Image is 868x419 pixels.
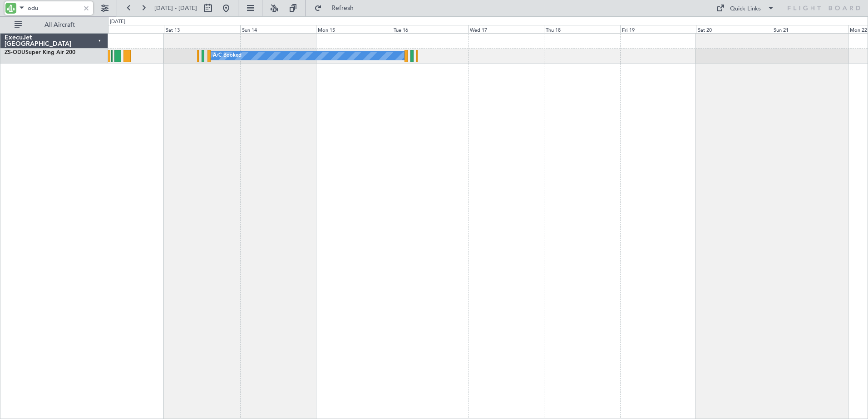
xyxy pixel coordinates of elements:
[24,22,96,28] span: All Aircraft
[310,1,365,15] button: Refresh
[5,50,25,55] span: ZS-ODU
[213,49,242,63] div: A/C Booked
[240,25,316,33] div: Sun 14
[110,18,125,26] div: [DATE]
[712,1,779,15] button: Quick Links
[730,5,761,14] div: Quick Links
[544,25,620,33] div: Thu 18
[5,50,75,55] a: ZS-ODUSuper King Air 200
[772,25,848,33] div: Sun 21
[324,5,362,11] span: Refresh
[164,25,240,33] div: Sat 13
[10,18,99,32] button: All Aircraft
[28,1,80,15] input: A/C (Reg. or Type)
[696,25,772,33] div: Sat 20
[620,25,696,33] div: Fri 19
[468,25,544,33] div: Wed 17
[316,25,392,33] div: Mon 15
[392,25,468,33] div: Tue 16
[88,25,164,33] div: Fri 12
[154,4,197,12] span: [DATE] - [DATE]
